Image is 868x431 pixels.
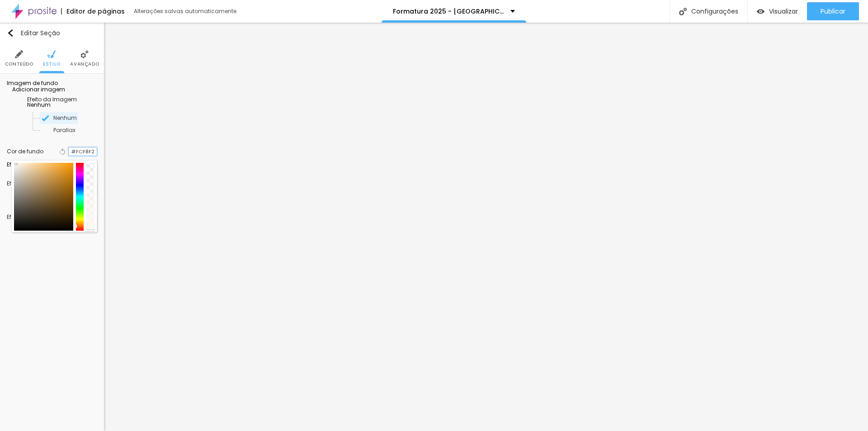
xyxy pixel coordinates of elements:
p: Formatura 2025 - [GEOGRAPHIC_DATA] e 5º ano [393,8,504,14]
span: Avançado [70,62,99,66]
div: Imagem de fundo [7,81,97,86]
span: Publicar [821,8,845,15]
div: Efeitos de fundo [7,162,97,167]
img: Icone [80,50,89,58]
button: Publicar [807,2,859,20]
span: Visualizar [769,8,798,15]
div: Editar Seção [7,29,60,37]
div: Efeito inferior [7,214,41,220]
img: Icone [679,8,687,15]
button: Visualizar [748,2,807,20]
div: Efeito da Imagem [27,97,77,102]
img: Icone [42,114,49,122]
span: Nenhum [53,114,77,122]
iframe: Editor [104,23,868,431]
img: Icone [47,50,56,58]
img: view-1.svg [757,8,764,15]
span: Parallax [53,126,75,134]
img: Icone [7,86,12,91]
div: Alterações salvas automaticamente [134,9,238,14]
span: Estilo [43,62,61,66]
span: Adicionar imagem [7,85,65,93]
span: Conteúdo [5,62,33,66]
img: Icone [7,29,14,37]
div: Efeito superior [7,181,45,186]
span: Nenhum [27,101,51,109]
div: Editor de páginas [61,8,125,14]
img: Icone [15,50,23,58]
div: Cor de fundo [7,149,43,154]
